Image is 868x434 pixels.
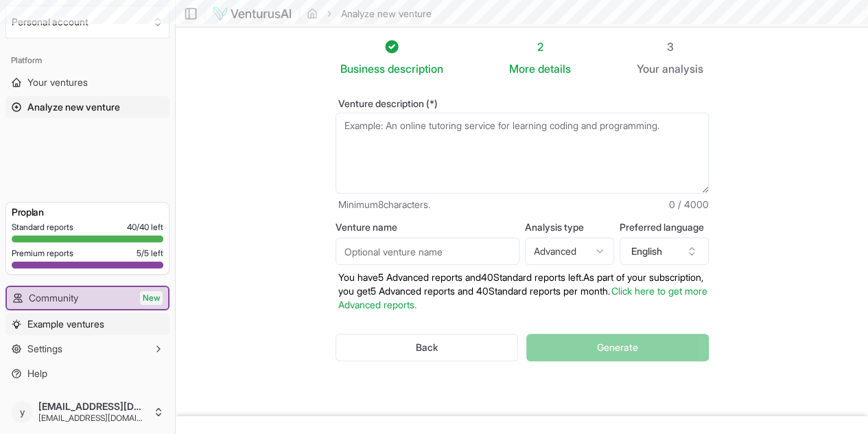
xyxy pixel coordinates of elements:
span: More [509,60,535,77]
span: 0 / 4000 [669,198,709,212]
span: Help [27,367,47,380]
span: y [11,401,33,423]
span: Your ventures [27,76,88,89]
span: Analyze new venture [27,100,120,114]
button: Settings [5,338,169,360]
span: 40 / 40 left [127,222,163,233]
span: 5 / 5 left [137,248,163,259]
a: Analyze new venture [5,96,169,118]
a: Help [5,363,169,385]
button: Back [336,334,519,361]
a: Example ventures [5,313,169,335]
input: Optional venture name [336,238,519,265]
span: description [388,62,443,76]
a: CommunityNew [7,287,168,309]
span: Standard reports [12,222,73,233]
span: Minimum 8 characters. [338,198,430,212]
span: New [140,291,163,305]
span: Community [29,291,78,305]
p: You have 5 Advanced reports and 40 Standard reports left. As part of your subscription, y ou get ... [336,271,709,312]
span: analysis [662,62,703,76]
h3: Pro plan [12,205,163,219]
button: y[EMAIL_ADDRESS][DOMAIN_NAME][EMAIL_ADDRESS][DOMAIN_NAME] [5,396,169,429]
span: details [538,62,571,76]
label: Preferred language [620,222,709,232]
label: Venture description (*) [336,99,709,108]
span: Business [340,60,385,77]
label: Analysis type [525,222,614,232]
a: Your ventures [5,71,169,93]
span: Premium reports [12,248,73,259]
div: 3 [637,38,703,55]
span: Your [637,60,659,77]
span: [EMAIL_ADDRESS][DOMAIN_NAME] [38,413,148,424]
div: 2 [509,38,571,55]
span: [EMAIL_ADDRESS][DOMAIN_NAME] [38,400,148,413]
span: Settings [27,342,62,356]
button: English [620,238,709,265]
label: Venture name [336,222,519,232]
span: Example ventures [27,317,104,331]
div: Platform [5,49,169,71]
